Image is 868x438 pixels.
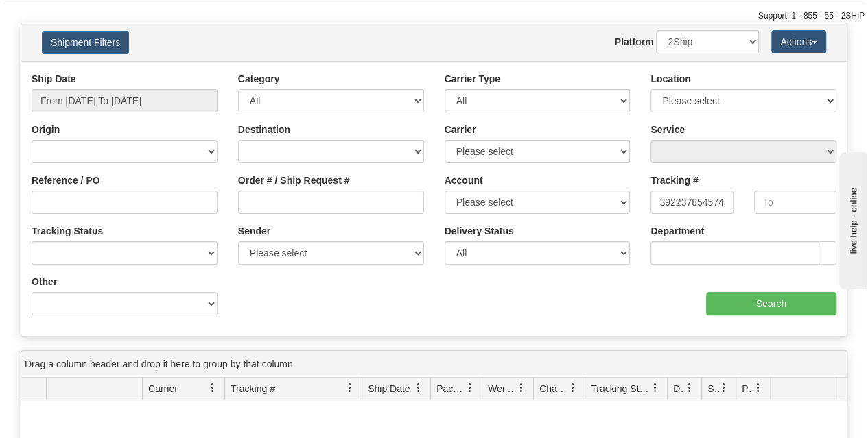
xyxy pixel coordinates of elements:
input: Search [706,292,837,315]
iframe: chat widget [836,149,867,289]
a: Tracking # filter column settings [338,376,362,400]
span: Charge [539,382,568,396]
label: Carrier [445,123,476,136]
label: Origin [32,123,60,136]
input: To [754,191,836,214]
button: Shipment Filters [42,31,129,54]
label: Delivery Status [445,224,514,238]
a: Pickup Status filter column settings [747,376,770,400]
label: Tracking # [650,173,698,187]
label: Order # / Ship Request # [238,173,350,187]
a: Charge filter column settings [561,376,585,400]
a: Carrier filter column settings [201,376,224,400]
label: Carrier Type [445,72,500,86]
label: Platform [615,35,654,49]
span: Carrier [148,382,178,396]
span: Pickup Status [742,382,753,396]
span: Tracking # [231,382,275,396]
span: Weight [488,382,517,396]
a: Delivery Status filter column settings [678,376,701,400]
button: Actions [771,30,826,53]
span: Ship Date [368,382,410,396]
label: Category [238,72,280,86]
span: Delivery Status [673,382,685,396]
a: Ship Date filter column settings [407,376,430,400]
span: Shipment Issues [707,382,719,396]
label: Service [650,123,685,136]
label: Sender [238,224,270,238]
label: Reference / PO [32,173,100,187]
span: Packages [436,382,465,396]
div: grid grouping header [21,351,847,378]
label: Department [650,224,704,238]
div: Support: 1 - 855 - 55 - 2SHIP [3,10,865,22]
a: Shipment Issues filter column settings [712,376,736,400]
label: Tracking Status [32,224,103,238]
label: Account [445,173,483,187]
label: Other [32,275,57,289]
label: Location [650,72,690,86]
a: Tracking Status filter column settings [644,376,667,400]
a: Packages filter column settings [458,376,482,400]
a: Weight filter column settings [510,376,533,400]
span: Tracking Status [591,382,650,396]
label: Destination [238,123,290,136]
label: Ship Date [32,72,76,86]
input: From [650,191,733,214]
div: live help - online [10,12,127,22]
